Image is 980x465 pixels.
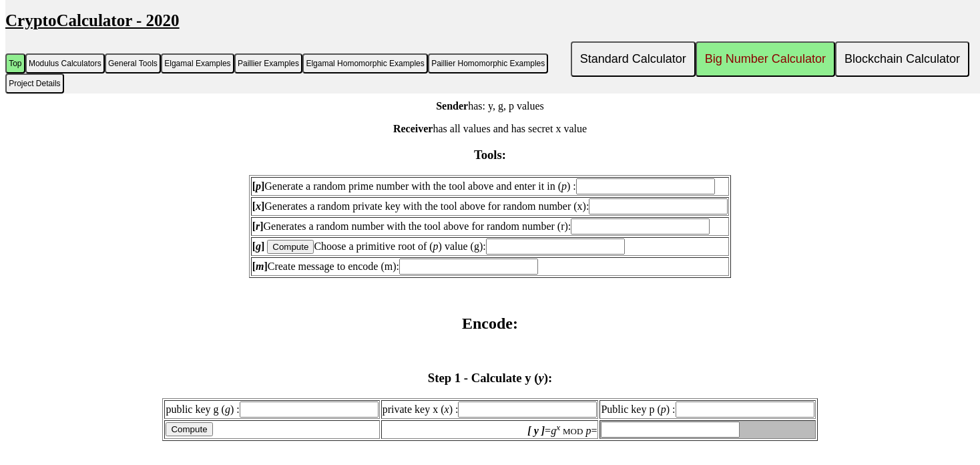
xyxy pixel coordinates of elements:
td: Create message to encode (m): [251,257,730,276]
p: has all values and has secret x value [5,123,975,135]
i: p [585,425,591,436]
i: x [256,200,261,212]
button: Standard Calculator [571,41,696,77]
button: Elgamal Examples [161,53,234,73]
td: Generates a random number with the tool above for random number (r): [251,217,730,236]
b: [ ] [252,261,268,272]
i: p [561,180,567,192]
i: p [433,241,439,252]
td: private key x ( ) : [381,400,599,419]
b: [ ] [252,180,265,192]
button: Project Details [5,73,64,94]
i: x [445,404,449,415]
font: MOD [563,426,583,436]
i: [ y ] [527,425,545,436]
b: [ ] [252,241,265,252]
h2: Encode: [5,315,975,333]
i: p [256,180,261,192]
input: Compute [166,422,212,436]
i: r [256,220,260,232]
button: Top [5,53,25,73]
td: Generates a random private key with the tool above for random number (x): [251,197,730,216]
i: m [256,261,264,272]
button: Elgamal Homomorphic Examples [302,53,428,73]
button: Paillier Homomorphic Examples [428,53,548,73]
i: g [256,241,261,252]
i: x [556,422,560,432]
button: General Tools [105,53,161,73]
u: CryptoCalculator - 2020 [5,11,180,29]
h3: Tools: [5,148,975,162]
td: Generate a random prime number with the tool above and enter it in ( ) : [251,177,730,196]
i: y [538,371,543,385]
td: public key g ( ) : [164,400,379,419]
i: g [225,404,230,415]
p: has: y, g, p values [5,100,975,112]
td: = = [381,420,599,439]
b: [ ] [252,200,265,212]
button: Big Number Calculator [696,41,835,77]
h3: Step 1 - Calculate y ( ): [5,371,975,385]
td: Choose a primitive root of ( ) value (g): [251,237,730,256]
button: Blockchain Calculator [835,41,969,77]
b: [ ] [252,220,264,232]
input: Compute [267,240,314,254]
i: p [661,404,666,415]
b: Sender [436,100,468,112]
td: Public key p ( ) : [599,400,815,419]
i: g [551,425,556,436]
button: Paillier Examples [234,53,302,73]
b: Receiver [393,123,433,134]
button: Modulus Calculators [25,53,105,73]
